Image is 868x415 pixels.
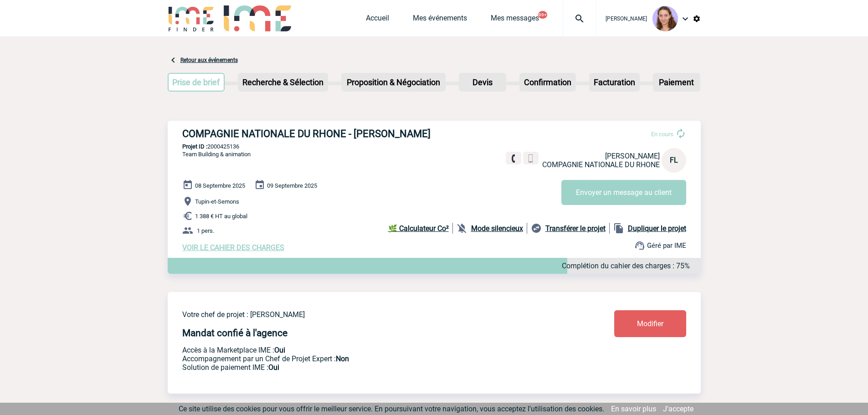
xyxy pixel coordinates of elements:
span: 1 pers. [197,227,214,234]
b: 🌿 Calculateur Co² [388,224,449,233]
h4: Mandat confié à l'agence [182,328,288,338]
span: En cours [651,131,673,138]
p: Recherche & Sélection [239,74,327,91]
a: Retour aux événements [180,57,238,63]
span: [PERSON_NAME] [605,152,660,160]
button: Envoyer un message au client [561,180,686,205]
b: Oui [274,346,285,354]
span: [PERSON_NAME] [606,15,647,22]
span: Team Building & animation [182,151,251,158]
p: Accès à la Marketplace IME : [182,346,560,354]
p: Conformité aux process achat client, Prise en charge de la facturation, Mutualisation de plusieur... [182,363,560,372]
b: Projet ID : [182,143,207,150]
span: COMPAGNIE NATIONALE DU RHONE [542,160,660,169]
span: 09 Septembre 2025 [267,182,317,189]
p: Devis [460,74,505,91]
p: Proposition & Négociation [342,74,445,91]
button: 99+ [538,11,547,19]
b: Transférer le projet [545,224,606,233]
p: Paiement [654,74,699,91]
span: Ce site utilise des cookies pour vous offrir le meilleur service. En poursuivant votre navigation... [179,405,604,413]
span: Géré par IME [647,241,686,250]
span: 1 388 € HT au global [195,213,247,220]
img: portable.png [527,154,535,163]
h3: COMPAGNIE NATIONALE DU RHONE - [PERSON_NAME] [182,128,456,139]
b: Mode silencieux [471,224,523,233]
a: Mes événements [413,14,467,26]
a: Accueil [366,14,389,26]
a: VOIR LE CAHIER DES CHARGES [182,243,284,252]
img: IME-Finder [168,5,215,31]
img: support.png [634,240,645,251]
p: Votre chef de projet : [PERSON_NAME] [182,310,560,319]
b: Non [336,354,349,363]
img: file_copy-black-24dp.png [613,223,624,234]
span: Modifier [637,319,663,328]
a: En savoir plus [611,405,656,413]
p: 2000425136 [168,143,701,150]
span: 08 Septembre 2025 [195,182,245,189]
img: 101030-1.png [652,6,678,31]
span: FL [670,156,678,164]
span: Tupin-et-Semons [195,198,239,205]
a: 🌿 Calculateur Co² [388,223,453,234]
p: Prise de brief [169,74,224,91]
p: Prestation payante [182,354,560,363]
p: Facturation [590,74,639,91]
a: J'accepte [663,405,693,413]
p: Confirmation [520,74,575,91]
b: Oui [268,363,279,372]
img: fixe.png [509,154,518,163]
a: Mes messages [491,14,539,26]
b: Dupliquer le projet [628,224,686,233]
